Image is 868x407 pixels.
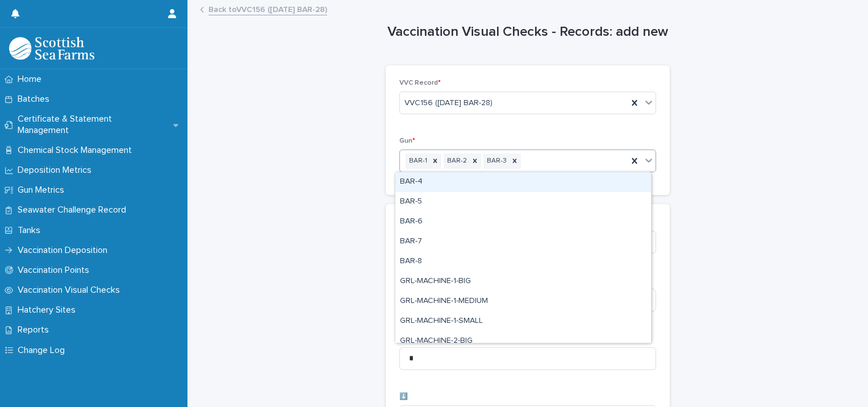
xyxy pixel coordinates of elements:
[395,212,651,232] div: BAR-6
[13,145,141,156] p: Chemical Stock Management
[386,24,670,40] h1: Vaccination Visual Checks - Records: add new
[13,285,129,296] p: Vaccination Visual Checks
[395,331,651,351] div: GRL-MACHINE-2-BIG
[13,305,85,315] p: Hatchery Sites
[395,192,651,212] div: BAR-5
[399,80,441,86] span: VVC Record
[13,94,59,105] p: Batches
[13,245,116,256] p: Vaccination Deposition
[13,114,173,135] p: Certificate & Statement Management
[395,312,651,331] div: GRL-MACHINE-1-SMALL
[404,97,493,109] span: VVC156 ([DATE] BAR-28)
[13,225,49,236] p: Tanks
[13,345,74,356] p: Change Log
[13,325,58,335] p: Reports
[9,37,94,60] img: uOABhIYSsOPhGJQdTwEw
[395,232,651,252] div: BAR-7
[444,153,469,169] div: BAR-2
[13,265,98,276] p: Vaccination Points
[395,292,651,312] div: GRL-MACHINE-1-MEDIUM
[13,74,51,85] p: Home
[208,2,327,15] a: Back toVVC156 ([DATE] BAR-28)
[399,138,415,144] span: Gun
[395,272,651,292] div: GRL-MACHINE-1-BIG
[13,165,101,176] p: Deposition Metrics
[395,172,651,192] div: BAR-4
[13,185,73,196] p: Gun Metrics
[406,153,429,169] div: BAR-1
[13,205,135,215] p: Seawater Challenge Record
[395,252,651,272] div: BAR-8
[483,153,508,169] div: BAR-3
[399,393,408,400] span: ⬇️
